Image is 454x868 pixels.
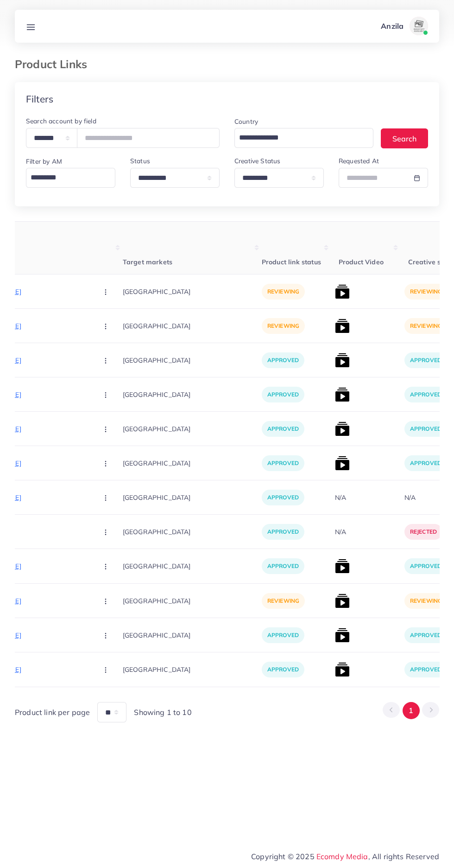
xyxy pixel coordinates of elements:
span: , All rights Reserved [368,851,439,862]
span: Showing 1 to 10 [134,707,191,718]
p: approved [262,421,304,437]
p: approved [404,627,447,643]
img: list product video [335,456,350,471]
div: N/A [335,493,346,502]
p: reviewing [404,284,448,300]
div: Search for option [26,168,115,188]
img: list product video [335,559,350,574]
p: rejected [404,524,442,540]
img: list product video [335,284,350,299]
p: approved [262,627,304,643]
h4: Filters [26,93,53,105]
p: reviewing [404,593,448,609]
img: list product video [335,628,350,643]
span: Copyright © 2025 [251,851,439,862]
p: [GEOGRAPHIC_DATA] [123,418,262,439]
p: approved [262,524,304,540]
p: [GEOGRAPHIC_DATA] [123,350,262,370]
label: Search account by field [26,116,96,126]
img: list product video [335,662,350,677]
p: [GEOGRAPHIC_DATA] [123,315,262,336]
a: Ecomdy Media [316,852,368,861]
img: list product video [335,319,350,333]
span: Product link per page [15,707,90,718]
p: approved [404,352,447,368]
p: approved [262,455,304,471]
p: [GEOGRAPHIC_DATA] [123,590,262,611]
p: approved [404,421,447,437]
span: Product link status [262,258,321,266]
a: Anzilaavatar [376,17,432,35]
label: Requested At [339,156,379,166]
label: Status [130,156,150,166]
div: N/A [404,493,416,502]
p: approved [262,387,304,402]
input: Search for option [27,170,110,185]
div: Search for option [234,128,373,148]
p: [GEOGRAPHIC_DATA] [123,556,262,577]
span: Target markets [123,258,172,266]
p: [GEOGRAPHIC_DATA] [123,384,262,405]
button: Search [381,128,428,148]
img: list product video [335,387,350,402]
img: avatar [410,17,428,35]
img: list product video [335,594,350,608]
p: reviewing [262,318,305,334]
p: approved [262,352,304,368]
p: [GEOGRAPHIC_DATA] [123,281,262,302]
p: reviewing [262,593,305,609]
p: approved [262,490,304,505]
input: Search for option [236,130,361,146]
img: list product video [335,353,350,368]
h3: Product Links [15,57,95,71]
button: Go to page 1 [403,702,420,719]
p: reviewing [404,318,448,334]
p: [GEOGRAPHIC_DATA] [123,521,262,542]
label: Country [234,117,258,126]
span: Product Video [339,258,384,266]
label: Filter by AM [26,157,62,166]
p: [GEOGRAPHIC_DATA] [123,453,262,473]
p: [GEOGRAPHIC_DATA] [123,659,262,680]
p: approved [404,662,447,677]
p: [GEOGRAPHIC_DATA] [123,625,262,645]
p: approved [262,662,304,677]
p: Anzila [381,20,404,32]
p: approved [262,558,304,574]
label: Creative Status [234,156,280,166]
img: list product video [335,421,350,436]
p: approved [404,455,447,471]
p: approved [404,558,447,574]
p: [GEOGRAPHIC_DATA] [123,487,262,508]
div: N/A [335,527,346,536]
p: approved [404,387,447,402]
p: reviewing [262,284,305,300]
ul: Pagination [383,702,439,719]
